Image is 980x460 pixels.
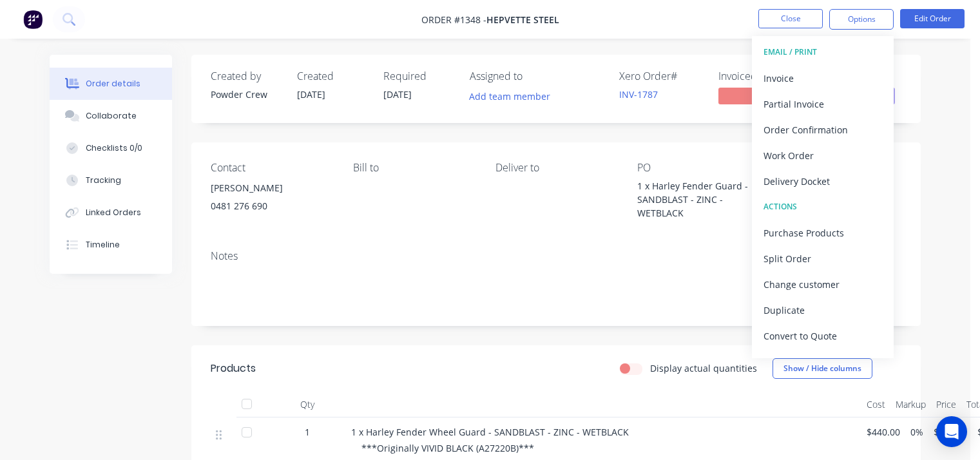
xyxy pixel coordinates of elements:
span: Order #1348 - [421,14,486,26]
button: Order Confirmation [752,117,894,142]
span: $440.00 [934,425,967,439]
div: [PERSON_NAME]0481 276 690 [211,179,332,220]
button: Tracking [50,164,172,196]
div: Qty [269,392,346,417]
div: Invoiced [718,70,802,82]
button: ACTIONS [752,194,894,220]
span: 0% [910,425,923,439]
div: Delivery Docket [764,172,882,191]
button: Edit Order [900,9,965,28]
button: Invoice [752,65,894,91]
div: Assigned to [470,70,599,82]
div: Invoice [764,69,882,88]
label: Display actual quantities [650,361,757,375]
button: Duplicate [752,297,894,323]
button: Convert to Quote [752,323,894,349]
span: [DATE] [383,88,412,101]
button: Add team member [463,88,557,105]
div: Created [297,70,368,82]
span: 1 x Harley Fender Wheel Guard - SANDBLAST - ZINC - WETBLACK [351,426,629,438]
div: Linked Orders [86,207,141,218]
div: Open Intercom Messenger [936,416,967,447]
button: Archive [752,349,894,374]
div: Required [383,70,454,82]
div: Price [931,392,961,417]
div: Order Confirmation [764,120,882,139]
button: Show / Hide columns [773,358,872,379]
div: Tracking [86,175,121,186]
div: Created by [211,70,282,82]
div: ACTIONS [764,198,882,215]
span: No [718,88,796,104]
span: Hepvette Steel [486,14,559,26]
button: EMAIL / PRINT [752,39,894,65]
button: Change customer [752,271,894,297]
button: Add team member [470,88,557,105]
button: Options [829,9,894,30]
div: Convert to Quote [764,327,882,345]
button: Checklists 0/0 [50,132,172,164]
div: [PERSON_NAME] [211,179,332,197]
div: Order details [86,78,140,90]
div: Archive [764,352,882,371]
div: PO [637,162,759,174]
span: $440.00 [867,425,900,439]
div: Change customer [764,275,882,294]
div: Work Order [764,146,882,165]
div: Purchase Products [764,224,882,242]
button: Order details [50,68,172,100]
button: Delivery Docket [752,168,894,194]
a: INV-1787 [619,88,658,101]
img: Factory [23,10,43,29]
div: Partial Invoice [764,95,882,113]
div: 0481 276 690 [211,197,332,215]
button: Purchase Products [752,220,894,245]
div: EMAIL / PRINT [764,44,882,61]
button: Partial Invoice [752,91,894,117]
div: Duplicate [764,301,882,320]
button: Split Order [752,245,894,271]
div: Cost [861,392,890,417]
div: Xero Order # [619,70,703,82]
span: [DATE] [297,88,325,101]
div: Bill to [353,162,475,174]
div: 1 x Harley Fender Guard - SANDBLAST - ZINC - WETBLACK [637,179,759,220]
button: Close [758,9,823,28]
button: Work Order [752,142,894,168]
div: Timeline [86,239,120,251]
span: ***Originally VIVID BLACK (A27220B)*** [361,442,534,454]
div: Powder Crew [211,88,282,101]
div: Notes [211,250,901,262]
button: Collaborate [50,100,172,132]
button: Linked Orders [50,196,172,229]
div: Markup [890,392,931,417]
div: Products [211,361,256,376]
div: Checklists 0/0 [86,142,142,154]
div: Split Order [764,249,882,268]
div: Contact [211,162,332,174]
div: Collaborate [86,110,137,122]
div: Deliver to [495,162,617,174]
span: 1 [305,425,310,439]
button: Timeline [50,229,172,261]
